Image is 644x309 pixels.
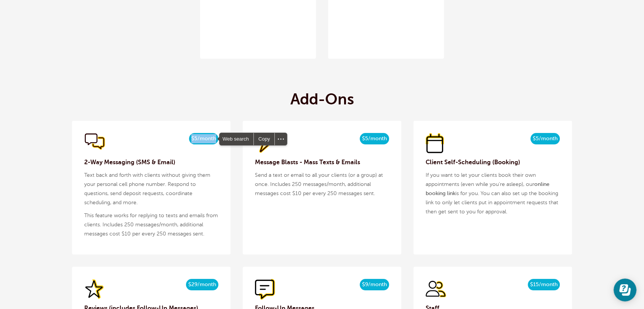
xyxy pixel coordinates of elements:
[290,90,354,109] h2: Add-Ons
[84,171,218,207] p: Text back and forth with clients without giving them your personal cell phone number. Respond to ...
[528,279,560,290] span: $15/month
[426,171,560,216] p: If you want to let your clients book their own appointments (even while you're asleep), our is fo...
[84,211,218,239] p: This feature works for replying to texts and emails from clients. Includes 250 messages/month, ad...
[360,133,389,144] span: $5/month
[360,279,389,290] span: $9/month
[426,158,560,167] h3: Client Self-Scheduling (Booking)
[614,279,636,301] iframe: Resource center
[84,158,218,167] h3: 2-Way Messaging (SMS & Email)
[219,133,253,145] span: Web search
[255,171,389,198] p: Send a text or email to all your clients (or a group) at once. Includes 250 messages/month, addit...
[255,158,389,167] h3: Message Blasts - Mass Texts & Emails
[189,133,218,144] span: $5/month
[186,279,218,290] span: $29/month
[254,133,274,145] div: Copy
[530,133,560,144] span: $5/month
